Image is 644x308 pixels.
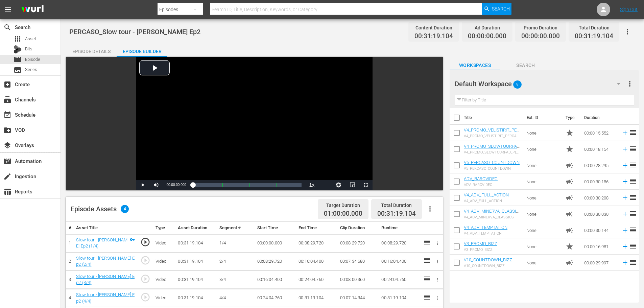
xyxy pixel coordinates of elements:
[629,258,637,266] span: reorder
[153,289,175,307] td: Video
[296,270,337,289] td: 00:24:04.760
[464,192,509,197] a: V4_ADV_FULL_ACTION
[621,227,629,234] svg: Add to Episode
[464,231,507,236] div: V4_ADV_TEMPTATION
[379,252,420,270] td: 00:16:04.400
[117,43,167,60] div: Episode Builder
[14,66,22,74] span: Series
[175,289,217,307] td: 00:31:19.104
[581,141,619,157] td: 00:00:18.154
[175,234,217,252] td: 00:31:19.104
[464,215,521,219] div: V4_ADV_MINERVA_CLASSICS
[379,289,420,307] td: 00:31:19.104
[217,252,254,270] td: 2/4
[464,108,523,127] th: Title
[621,129,629,137] svg: Add to Episode
[566,210,574,218] span: Ad
[337,289,379,307] td: 00:07:14.344
[66,270,73,289] td: 3
[73,222,138,234] th: Asset Title
[324,200,362,210] div: Target Duration
[76,256,135,267] a: Slow tour - [PERSON_NAME] Ep2 (2/4)
[513,77,522,92] span: 9
[136,180,149,190] button: Play
[153,252,175,270] td: Video
[379,222,420,234] th: Runtime
[16,2,49,18] img: ans4CAIJ8jUAAAAAAAAAAAAAAAAAAAAAAAAgQb4GAAAAAAAAAAAAAAAAAAAAAAAAJMjXAAAAAAAAAAAAAAAAAAAAAAAAgAT5G...
[492,3,510,15] span: Search
[482,3,511,15] button: Search
[521,23,560,32] div: Promo Duration
[140,237,150,247] span: play_circle_outline
[66,222,73,234] th: #
[14,55,22,64] span: Episode
[379,234,420,252] td: 00:08:29.720
[450,61,500,70] span: Workspaces
[464,134,521,138] div: V4_PROMO_VELISTIRIT_PERCASO
[566,194,574,202] span: Ad
[629,145,637,153] span: reorder
[166,183,186,187] span: 00:00:00.000
[121,205,129,213] span: 4
[25,35,36,42] span: Asset
[3,126,11,134] span: VOD
[566,242,574,251] span: Promo
[621,162,629,169] svg: Add to Episode
[25,56,40,63] span: Episode
[414,23,453,32] div: Content Duration
[255,252,296,270] td: 00:08:29.720
[464,160,520,165] a: V5_PERCASO_COUNTDOWN
[377,200,416,210] div: Total Duration
[66,234,73,252] td: 1
[581,173,619,190] td: 00:00:30.186
[14,35,22,43] span: Asset
[629,177,637,185] span: reorder
[255,289,296,307] td: 00:24:04.760
[464,247,497,252] div: V3_PROMO_BIZZ
[337,234,379,252] td: 00:08:29.720
[175,270,217,289] td: 00:31:19.104
[296,252,337,270] td: 00:16:04.400
[524,238,563,255] td: None
[337,270,379,289] td: 00:08:00.360
[175,222,217,234] th: Asset Duration
[620,7,638,12] a: Sign Out
[464,166,520,171] div: V5_PERCASO_COUNTDOWN
[524,190,563,206] td: None
[255,270,296,289] td: 00:16:04.400
[524,125,563,141] td: None
[524,157,563,173] td: None
[566,259,574,267] span: Ad
[66,43,117,57] button: Episode Details
[217,222,254,234] th: Segment #
[464,144,520,154] a: V4_PROMO_SLOWTOURPAD_PERCASO
[217,270,254,289] td: 3/4
[4,5,12,14] span: menu
[3,157,11,165] span: Automation
[629,210,637,218] span: reorder
[464,150,521,155] div: V4_PROMO_SLOWTOURPAD_PERCASO
[524,206,563,222] td: None
[626,80,634,88] span: more_vert
[575,23,613,32] div: Total Duration
[524,255,563,271] td: None
[296,234,337,252] td: 00:08:29.720
[149,180,163,190] button: Mute
[153,234,175,252] td: Video
[76,237,127,249] a: Slow tour - [PERSON_NAME] Ep2 (1/4)
[76,274,135,285] a: Slow tour - [PERSON_NAME] Ep2 (3/4)
[414,32,453,40] span: 00:31:19.104
[566,161,574,169] span: Ad
[629,193,637,202] span: reorder
[3,111,11,119] span: Schedule
[566,145,574,153] span: Promo
[464,257,512,262] a: V10_COUNTDOWN_BIZZ
[621,145,629,153] svg: Add to Episode
[305,180,318,190] button: Playback Rate
[255,234,296,252] td: 00:00:00.000
[25,66,37,73] span: Series
[332,180,345,190] button: Jump To Time
[464,176,498,181] a: ADV_RAROVIDEO
[626,76,634,92] button: more_vert
[566,226,574,234] span: Ad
